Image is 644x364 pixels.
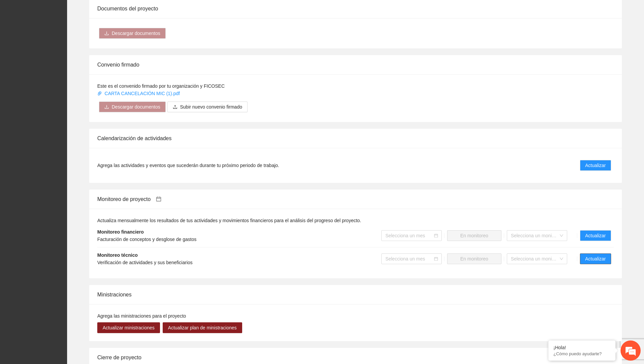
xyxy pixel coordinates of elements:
span: Subir nuevo convenio firmado [180,103,242,111]
button: Actualizar [580,253,611,264]
span: Verificación de actividades y sus beneficiarios [97,260,193,265]
span: Actualizar plan de ministraciones [168,324,237,331]
button: uploadSubir nuevo convenio firmado [167,102,248,112]
span: uploadSubir nuevo convenio firmado [167,104,248,110]
span: download [104,105,109,110]
button: Actualizar plan de ministraciones [163,322,242,333]
span: paper-clip [97,91,102,96]
button: Actualizar [580,230,611,241]
a: calendar [151,196,161,202]
div: ¡Hola! [553,345,610,350]
span: Actualizar ministraciones [103,324,155,331]
span: calendar [156,196,161,202]
span: Actualiza mensualmente los resultados de tus actividades y movimientos financieros para el anális... [97,218,361,223]
div: Convenio firmado [97,55,614,74]
span: Descargar documentos [112,30,160,37]
span: Actualizar [585,232,606,239]
a: Actualizar ministraciones [97,325,160,330]
span: Agrega las actividades y eventos que sucederán durante tu próximo periodo de trabajo. [97,162,279,169]
button: Actualizar [580,160,611,171]
span: Este es el convenido firmado por tu organización y FICOSEC [97,83,225,89]
div: Calendarización de actividades [97,129,614,148]
div: Chatee con nosotros ahora [35,34,113,43]
span: Estamos en línea. [39,90,93,158]
span: Agrega las ministraciones para el proyecto [97,313,186,319]
p: ¿Cómo puedo ayudarte? [553,351,610,356]
span: upload [173,105,177,110]
div: Ministraciones [97,285,614,304]
a: Actualizar plan de ministraciones [163,325,242,330]
button: Actualizar ministraciones [97,322,160,333]
div: Monitoreo de proyecto [97,190,614,209]
span: Actualizar [585,162,606,169]
span: calendar [434,234,438,238]
span: calendar [434,257,438,261]
button: downloadDescargar documentos [99,28,166,39]
textarea: Escriba su mensaje y pulse “Intro” [3,184,128,207]
button: downloadDescargar documentos [99,102,166,112]
div: Minimizar ventana de chat en vivo [110,3,126,19]
span: Facturación de conceptos y desglose de gastos [97,237,197,242]
strong: Monitoreo financiero [97,229,144,235]
strong: Monitoreo técnico [97,252,138,258]
a: CARTA CANCELACIÓN MIC (1).pdf [97,91,181,96]
span: Descargar documentos [112,103,160,111]
span: download [104,31,109,36]
span: Actualizar [585,255,606,262]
